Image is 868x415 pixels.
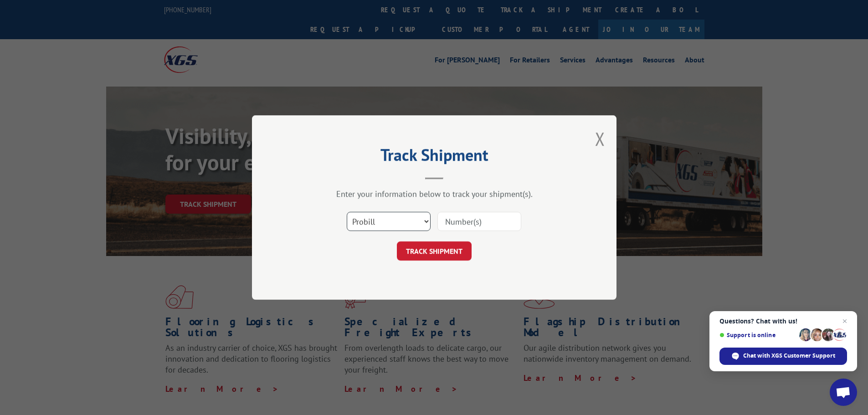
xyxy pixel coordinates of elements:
[397,241,472,261] button: TRACK SHIPMENT
[830,379,857,406] div: Open chat
[595,127,605,151] button: Close modal
[437,212,521,231] input: Number(s)
[719,332,796,338] span: Support is online
[719,318,847,325] span: Questions? Chat with us!
[298,149,571,166] h2: Track Shipment
[298,189,571,199] div: Enter your information below to track your shipment(s).
[743,352,835,360] span: Chat with XGS Customer Support
[719,348,847,365] div: Chat with XGS Customer Support
[839,316,850,327] span: Close chat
